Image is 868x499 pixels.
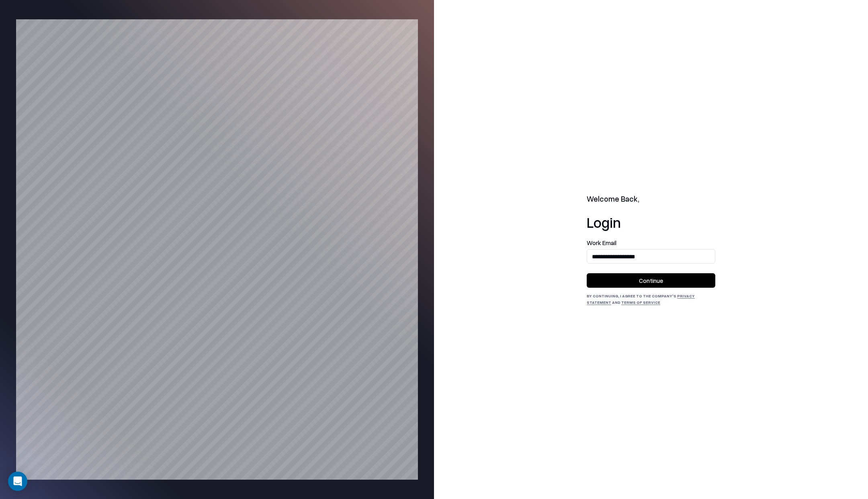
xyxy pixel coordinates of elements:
button: Continue [587,273,715,288]
a: Terms of Service [621,300,660,305]
div: By continuing, I agree to the Company's and [587,293,715,305]
h2: Welcome Back, [587,194,715,205]
h1: Login [587,214,715,230]
label: Work Email [587,240,715,246]
div: Open Intercom Messenger [8,472,27,491]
